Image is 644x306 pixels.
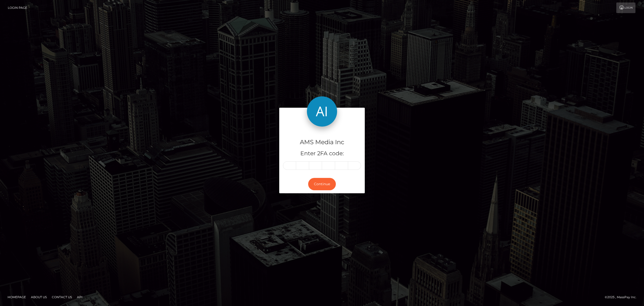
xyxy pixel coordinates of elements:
a: Login [616,3,635,13]
a: API [75,293,85,301]
h5: Enter 2FA code: [283,150,361,158]
a: About Us [29,293,49,301]
a: Contact Us [50,293,74,301]
a: Homepage [6,293,28,301]
img: AMS Media Inc [307,96,337,127]
div: © 2025 , MassPay Inc. [605,294,640,300]
h4: AMS Media Inc [283,138,361,147]
button: Continue [308,178,336,190]
a: Login Page [8,3,27,13]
